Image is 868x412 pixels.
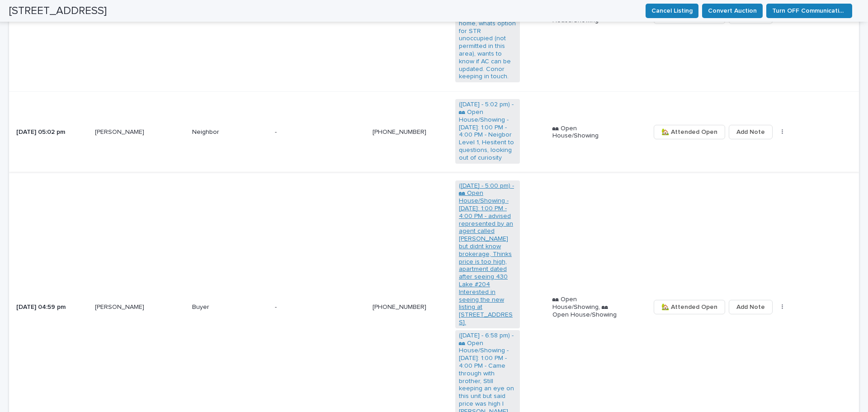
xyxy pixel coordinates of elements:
[16,128,81,136] p: [DATE] 05:02 pm
[275,128,340,136] p: -
[95,128,160,136] p: [PERSON_NAME]
[766,4,852,18] button: Turn OFF Communication
[192,128,257,136] p: Neighbor
[16,303,81,311] p: [DATE] 04:59 pm
[661,124,717,140] span: 🏡 Attended Open
[95,303,160,311] p: [PERSON_NAME]
[552,125,617,140] p: 🏘 Open House/Showing
[459,182,516,327] a: ([DATE] - 5:00 pm) - 🏘 Open House/Showing - [DATE]: 1:00 PM - 4:00 PM - advised represented by an...
[9,5,107,18] h2: [STREET_ADDRESS]
[651,3,693,19] span: Cancel Listing
[275,303,340,311] p: -
[772,3,846,19] span: Turn OFF Communication
[661,299,717,315] span: 🏡 Attended Open
[9,92,859,173] tr: [DATE] 05:02 pm[PERSON_NAME]Neighbor-[PHONE_NUMBER]([DATE] - 5:02 pm) - 🏘 Open House/Showing - [D...
[646,4,698,18] button: Cancel Listing
[552,296,617,318] p: 🏘 Open House/Showing, 🏘 Open House/Showing
[654,9,725,24] button: 🏡 Attended Open
[736,299,765,315] span: Add Note
[729,300,773,314] button: Add Note
[373,128,437,136] p: [PHONE_NUMBER]
[654,125,725,139] button: 🏡 Attended Open
[373,303,437,311] p: [PHONE_NUMBER]
[192,303,257,311] p: Buyer
[654,300,725,314] button: 🏡 Attended Open
[729,9,773,24] button: Add Note
[736,124,765,140] span: Add Note
[459,101,516,161] a: ([DATE] - 5:02 pm) - 🏘 Open House/Showing - [DATE]: 1:00 PM - 4:00 PM - Neigbor Level 1, Hesitent...
[729,125,773,139] button: Add Note
[708,3,757,19] span: Convert Auction
[702,4,763,18] button: Convert Auction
